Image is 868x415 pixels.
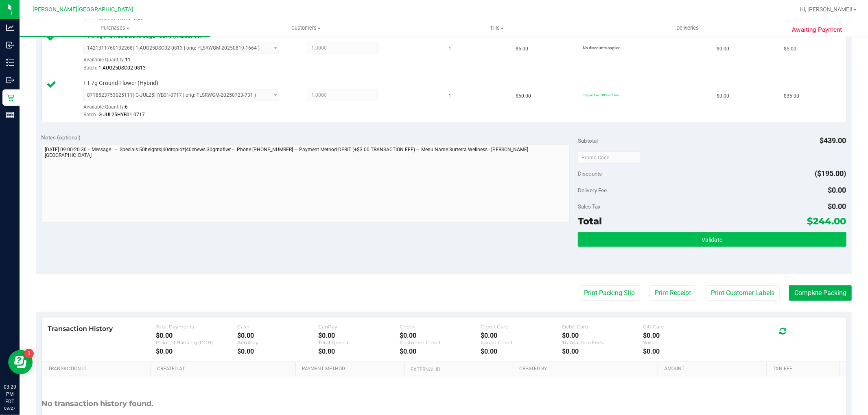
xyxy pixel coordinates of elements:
[481,324,562,330] div: Credit Card
[807,215,846,227] span: $244.00
[318,348,399,355] div: $0.00
[400,348,481,355] div: $0.00
[643,324,724,330] div: Gift Card
[773,366,836,372] a: Txn Fee
[211,24,401,32] span: Customers
[125,104,128,110] span: 6
[717,45,729,53] span: $0.00
[562,332,643,339] div: $0.00
[302,366,401,372] a: Payment Method
[579,285,640,301] button: Print Packing Slip
[48,366,148,372] a: Transaction ID
[237,348,318,355] div: $0.00
[481,339,562,345] div: Issued Credit
[789,285,852,301] button: Complete Packing
[6,76,14,84] inline-svg: Outbound
[784,45,796,53] span: $5.00
[237,332,318,339] div: $0.00
[702,237,722,243] span: Validate
[792,25,842,35] span: Awaiting Payment
[318,339,399,345] div: Total Spendr
[4,405,16,411] p: 08/27
[400,339,481,345] div: Customer Credit
[156,332,237,339] div: $0.00
[6,111,14,119] inline-svg: Reports
[6,59,14,67] inline-svg: Inventory
[24,349,34,359] iframe: Resource center unread badge
[643,339,724,345] div: Voided
[237,339,318,345] div: AeroPay
[83,65,97,71] span: Batch:
[665,24,710,32] span: Deliveries
[562,324,643,330] div: Debit Card
[578,137,598,144] span: Subtotal
[578,203,601,210] span: Sales Tax
[820,136,846,145] span: $439.00
[815,169,846,178] span: ($195.00)
[800,6,853,13] span: Hi, [PERSON_NAME]!
[83,101,289,117] div: Available Quantity:
[592,20,783,37] a: Deliveries
[449,92,452,100] span: 1
[83,54,289,70] div: Available Quantity:
[481,332,562,339] div: $0.00
[98,112,145,117] span: G-JUL25HYB01-0717
[318,324,399,330] div: CanPay
[578,187,607,193] span: Delivery Fee
[156,348,237,355] div: $0.00
[516,45,528,53] span: $5.00
[156,339,237,345] div: Point of Banking (POB)
[8,350,33,374] iframe: Resource center
[83,79,158,87] span: FT 7g Ground Flower (Hybrid)
[562,339,643,345] div: Transaction Fees
[33,6,133,13] span: [PERSON_NAME][GEOGRAPHIC_DATA]
[583,46,621,50] span: No discounts applied
[665,366,764,372] a: Amount
[784,92,799,100] span: $35.00
[481,348,562,355] div: $0.00
[42,134,81,141] span: Notes (optional)
[578,152,641,164] input: Promo Code
[578,215,602,227] span: Total
[6,24,14,32] inline-svg: Analytics
[400,332,481,339] div: $0.00
[318,332,399,339] div: $0.00
[562,348,643,355] div: $0.00
[400,324,481,330] div: Check
[449,45,452,53] span: 1
[6,93,14,102] inline-svg: Retail
[649,285,696,301] button: Print Receipt
[156,324,237,330] div: Total Payments
[237,324,318,330] div: Cash
[20,20,210,37] a: Purchases
[706,285,780,301] button: Print Customer Labels
[578,166,602,181] span: Discounts
[404,362,513,376] th: External ID
[643,348,724,355] div: $0.00
[157,366,293,372] a: Created At
[828,186,846,194] span: $0.00
[516,92,531,100] span: $50.00
[98,65,146,71] span: 1-AUG25DSC02-0813
[125,57,131,63] span: 11
[643,332,724,339] div: $0.00
[20,24,210,32] span: Purchases
[210,20,401,37] a: Customers
[402,24,592,32] span: Tills
[828,202,846,211] span: $0.00
[717,92,729,100] span: $0.00
[578,232,846,247] button: Validate
[401,20,592,37] a: Tills
[583,93,619,97] span: 30grndflwr: 30% off line
[519,366,655,372] a: Created By
[4,383,16,405] p: 03:29 PM EDT
[6,41,14,49] inline-svg: Inbound
[83,112,97,117] span: Batch:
